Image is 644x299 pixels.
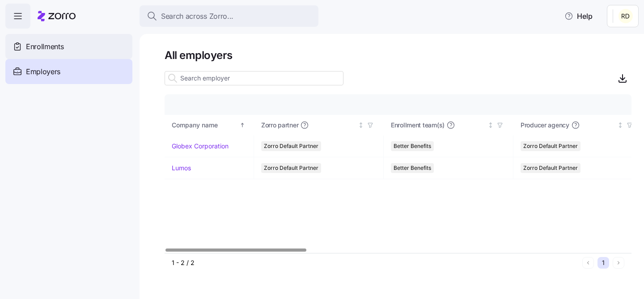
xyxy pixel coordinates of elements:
div: Not sorted [617,122,623,128]
th: Enrollment team(s)Not sorted [384,115,513,135]
span: Search across Zorro... [161,11,233,22]
th: Zorro partnerNot sorted [254,115,384,135]
div: Not sorted [358,122,364,128]
button: Next page [613,257,624,269]
a: Employers [5,59,132,84]
a: Enrollments [5,34,132,59]
span: Enrollment team(s) [391,121,445,130]
div: Not sorted [487,122,494,128]
span: Better Benefits [394,141,431,151]
span: Zorro partner [261,121,298,130]
th: Company nameSorted ascending [165,115,254,135]
img: 9f794d0485883a9a923180f976dc9e55 [619,9,633,23]
span: Zorro Default Partner [264,141,318,151]
span: Employers [26,66,60,77]
a: Lumos [172,164,191,173]
div: Sorted ascending [239,122,246,128]
button: 1 [597,257,609,269]
span: Zorro Default Partner [264,163,318,173]
span: Zorro Default Partner [523,141,578,151]
button: Previous page [582,257,594,269]
h1: All employers [165,48,631,62]
input: Search employer [165,71,343,85]
a: Globex Corporation [172,142,229,151]
button: Help [557,7,600,25]
span: Help [564,11,593,21]
div: 1 - 2 / 2 [172,258,579,267]
span: Zorro Default Partner [523,163,578,173]
span: Producer agency [521,121,569,130]
span: Better Benefits [394,163,431,173]
button: Search across Zorro... [140,5,318,27]
div: Company name [172,120,238,130]
th: Producer agencyNot sorted [513,115,643,135]
span: Enrollments [26,41,64,52]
